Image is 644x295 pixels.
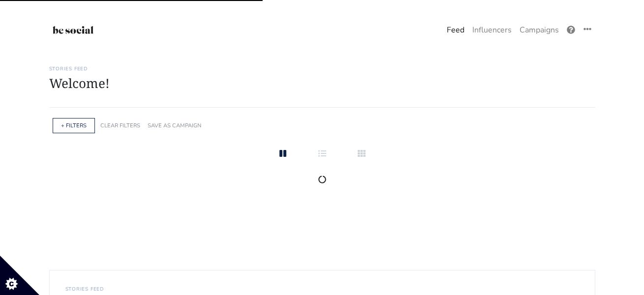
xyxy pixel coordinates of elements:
[100,122,140,129] a: CLEAR FILTERS
[65,286,579,292] h6: STORIES FEED
[49,22,97,38] img: 01:42:11_1608169331
[516,20,563,40] a: Campaigns
[148,122,201,129] a: SAVE AS CAMPAIGN
[49,66,595,72] h6: Stories Feed
[61,122,87,129] a: + FILTERS
[443,20,468,40] a: Feed
[49,76,595,91] h1: Welcome!
[468,20,516,40] a: Influencers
